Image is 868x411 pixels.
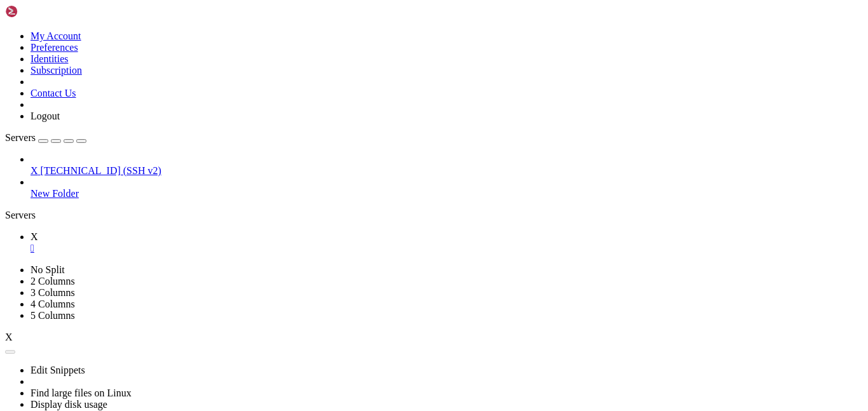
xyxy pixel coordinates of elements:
[31,231,863,254] a: X
[31,387,132,398] a: Find large files on Linux
[31,154,863,177] li: X [TECHNICAL_ID] (SSH v2)
[31,299,75,309] a: 4 Columns
[31,165,863,177] a: X [TECHNICAL_ID] (SSH v2)
[31,53,69,64] a: Identities
[31,188,863,199] a: New Folder
[5,132,36,143] span: Servers
[31,42,78,53] a: Preferences
[31,188,79,199] span: New Folder
[31,65,82,76] a: Subscription
[31,310,75,321] a: 5 Columns
[31,365,85,375] a: Edit Snippets
[31,243,863,254] a: 
[31,88,76,98] a: Contact Us
[31,399,107,410] a: Display disk usage
[31,276,75,286] a: 2 Columns
[31,165,38,176] span: X
[41,165,161,176] span: [TECHNICAL_ID] (SSH v2)
[31,231,38,242] span: X
[5,5,78,18] img: Shellngn
[31,264,65,275] a: No Split
[31,111,60,121] a: Logout
[5,210,863,221] div: Servers
[5,132,86,143] a: Servers
[31,30,81,41] a: My Account
[31,177,863,199] li: New Folder
[31,287,75,298] a: 3 Columns
[5,332,13,342] span: X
